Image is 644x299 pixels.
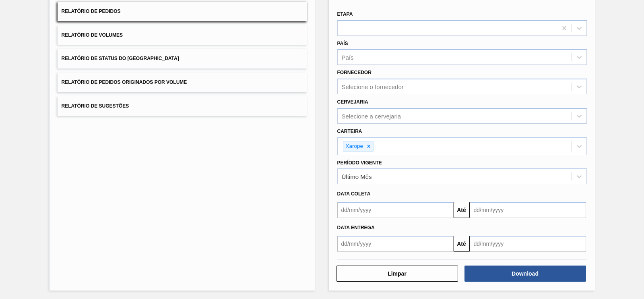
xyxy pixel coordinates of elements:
span: Data coleta [337,191,371,197]
button: Relatório de Status do [GEOGRAPHIC_DATA] [58,49,307,69]
button: Relatório de Pedidos [58,2,307,21]
label: País [337,41,348,46]
button: Relatório de Volumes [58,25,307,45]
button: Download [464,266,586,282]
div: País [342,54,354,61]
label: Período Vigente [337,160,382,166]
button: Limpar [336,266,458,282]
div: Selecione o fornecedor [342,83,404,90]
label: Fornecedor [337,70,372,75]
label: Cervejaria [337,99,368,105]
span: Relatório de Pedidos Originados por Volume [62,79,187,85]
label: Etapa [337,11,353,17]
span: Relatório de Pedidos [62,8,121,14]
button: Até [454,236,470,252]
span: Data entrega [337,225,375,230]
input: dd/mm/yyyy [337,236,454,252]
div: Xarope [343,141,365,152]
button: Até [454,202,470,218]
div: Selecione a cervejaria [342,112,401,119]
input: dd/mm/yyyy [470,202,586,218]
button: Relatório de Pedidos Originados por Volume [58,73,307,92]
span: Relatório de Status do [GEOGRAPHIC_DATA] [62,56,179,61]
div: Último Mês [342,173,372,180]
button: Relatório de Sugestões [58,96,307,116]
span: Relatório de Sugestões [62,103,129,109]
label: Carteira [337,129,362,134]
span: Relatório de Volumes [62,32,123,38]
input: dd/mm/yyyy [470,236,586,252]
input: dd/mm/yyyy [337,202,454,218]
